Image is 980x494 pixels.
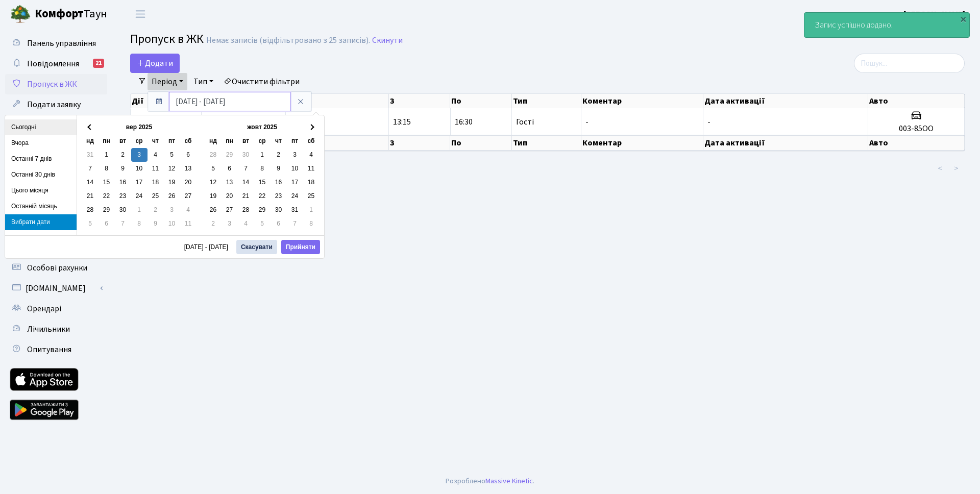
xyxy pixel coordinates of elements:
[222,134,238,148] th: пн
[389,94,450,108] th: З
[5,167,77,183] li: Останні 30 днів
[93,59,104,68] div: 21
[222,217,238,231] td: 3
[115,189,131,203] td: 23
[27,38,96,49] span: Панель управління
[585,116,589,128] span: -
[303,148,320,162] td: 4
[99,134,115,148] th: пн
[271,217,287,231] td: 6
[205,148,222,162] td: 28
[707,116,710,128] span: -
[164,203,180,217] td: 3
[128,6,153,22] button: Переключити навігацію
[27,262,87,274] span: Особові рахунки
[131,148,148,162] td: 3
[131,162,148,176] td: 10
[27,344,71,355] span: Опитування
[82,217,99,231] td: 5
[238,217,254,231] td: 4
[82,203,99,217] td: 28
[115,162,131,176] td: 9
[286,135,389,151] th: Дата
[303,203,320,217] td: 1
[99,120,180,134] th: вер 2025
[27,324,70,335] span: Лічильники
[485,476,533,486] a: Massive Kinetic
[164,189,180,203] td: 26
[35,6,107,23] span: Таун
[5,258,107,278] a: Особові рахунки
[286,94,389,108] th: Дата
[131,94,202,108] th: Дії
[27,99,81,110] span: Подати заявку
[5,339,107,360] a: Опитування
[148,217,164,231] td: 9
[148,176,164,189] td: 18
[82,134,99,148] th: нд
[164,134,180,148] th: пт
[903,9,968,20] b: [PERSON_NAME].
[5,319,107,339] a: Лічильники
[180,217,197,231] td: 11
[581,135,703,151] th: Коментар
[372,36,403,45] a: Скинути
[271,162,287,176] td: 9
[222,120,303,134] th: жовт 2025
[219,73,304,90] a: Очистити фільтри
[99,176,115,189] td: 15
[10,4,31,24] img: logo.png
[222,176,238,189] td: 13
[164,162,180,176] td: 12
[254,189,271,203] td: 22
[222,148,238,162] td: 29
[287,148,303,162] td: 3
[164,176,180,189] td: 19
[164,148,180,162] td: 5
[205,176,222,189] td: 12
[581,94,703,108] th: Коментар
[115,176,131,189] td: 16
[450,94,511,108] th: По
[446,476,534,487] div: Розроблено .
[5,119,77,135] li: Сьогодні
[205,162,222,176] td: 5
[205,217,222,231] td: 2
[5,214,77,230] li: Вибрати дати
[512,94,581,108] th: Тип
[205,189,222,203] td: 19
[222,162,238,176] td: 6
[180,134,197,148] th: сб
[393,116,411,128] span: 13:15
[903,8,968,20] a: [PERSON_NAME].
[254,217,271,231] td: 5
[287,217,303,231] td: 7
[27,303,61,314] span: Орендарі
[703,135,868,151] th: Дата активації
[130,54,180,73] a: Додати
[27,58,79,69] span: Повідомлення
[131,134,148,148] th: ср
[206,36,370,45] div: Немає записів (відфільтровано з 25 записів).
[115,217,131,231] td: 7
[205,203,222,217] td: 26
[99,217,115,231] td: 6
[82,189,99,203] td: 21
[131,176,148,189] td: 17
[238,176,254,189] td: 14
[271,189,287,203] td: 23
[868,135,965,151] th: Авто
[236,240,277,254] button: Скасувати
[180,148,197,162] td: 6
[516,118,534,126] span: Гості
[148,189,164,203] td: 25
[455,116,473,128] span: 16:30
[271,134,287,148] th: чт
[303,176,320,189] td: 18
[287,176,303,189] td: 17
[5,199,77,214] li: Останній місяць
[303,162,320,176] td: 11
[222,203,238,217] td: 27
[5,74,107,94] a: Пропуск в ЖК
[450,135,511,151] th: По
